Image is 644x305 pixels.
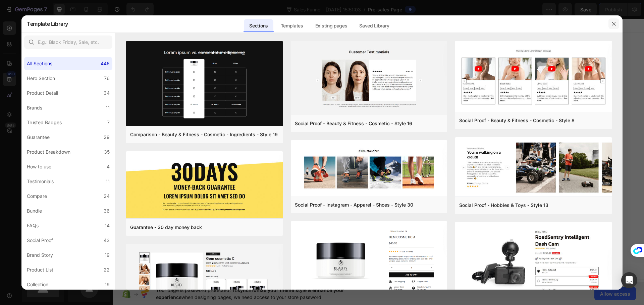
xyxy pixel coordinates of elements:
[27,89,58,97] div: Product Detail
[105,281,110,289] div: 19
[455,137,612,198] img: sp13.png
[107,119,110,127] div: 7
[126,151,283,220] img: g30.png
[104,236,110,244] div: 43
[27,148,70,156] div: Product Breakdown
[220,184,311,190] div: Start with Generating from URL or image
[27,133,50,141] div: Guarantee
[105,251,110,259] div: 19
[27,266,53,274] div: Product List
[27,74,55,82] div: Hero Section
[106,104,110,112] div: 11
[104,192,110,200] div: 24
[107,163,110,171] div: 4
[104,266,110,274] div: 22
[291,140,447,198] img: sp30.png
[27,163,51,171] div: How to use
[104,89,110,97] div: 34
[621,272,637,288] div: Open Intercom Messenger
[27,207,42,215] div: Bundle
[459,201,548,209] div: Social Proof - Hobbies & Toys - Style 13
[101,60,110,68] div: 446
[27,236,53,244] div: Social Proof
[27,60,52,68] div: All Sections
[105,222,110,230] div: 14
[27,15,68,32] h2: Template Library
[197,147,273,160] button: Use existing page designs
[275,19,309,32] div: Templates
[244,19,273,32] div: Sections
[295,120,412,128] div: Social Proof - Beauty & Fitness - Cosmetic - Style 16
[455,41,612,113] img: sp8.png
[310,19,353,32] div: Existing pages
[130,223,202,231] div: Guarantee - 30 day money back
[27,222,39,230] div: FAQs
[130,131,278,139] div: Comparison - Beauty & Fitness - Cosmetic - Ingredients - Style 19
[104,74,110,82] div: 76
[291,41,447,116] img: sp16.png
[27,192,47,200] div: Compare
[354,19,394,32] div: Saved Library
[459,117,575,125] div: Social Proof - Beauty & Fitness - Cosmetic - Style 8
[27,281,48,289] div: Collection
[104,207,110,215] div: 36
[104,148,110,156] div: 35
[104,133,110,141] div: 29
[215,134,316,142] div: Start building with Sections/Elements or
[277,147,334,160] button: Explore templates
[24,35,112,49] input: E.g.: Black Friday, Sale, etc.
[27,177,54,185] div: Testimonials
[27,104,42,112] div: Brands
[126,41,283,127] img: c19.png
[27,251,53,259] div: Brand Story
[295,201,413,209] div: Social Proof - Instagram - Apparel - Shoes - Style 30
[27,119,62,127] div: Trusted Badges
[106,177,110,185] div: 11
